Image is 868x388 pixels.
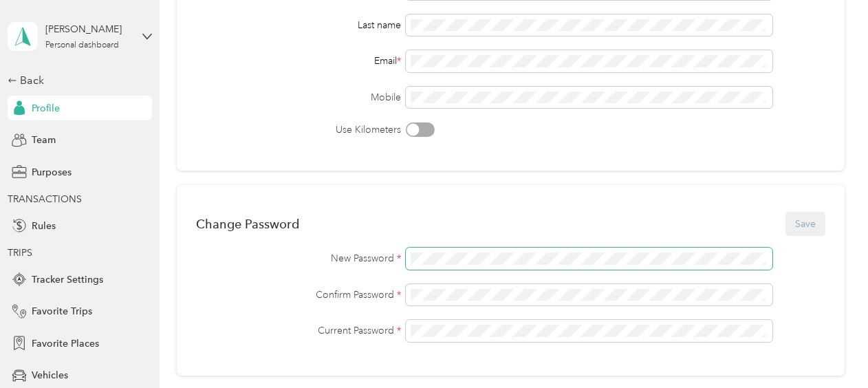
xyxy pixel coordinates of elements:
[196,90,401,105] label: Mobile
[32,101,60,116] span: Profile
[196,251,401,266] label: New Password
[32,368,68,382] span: Vehicles
[32,336,99,351] span: Favorite Places
[196,122,401,137] label: Use Kilometers
[8,247,32,259] span: TRIPS
[32,304,92,319] span: Favorite Trips
[196,217,299,231] div: Change Password
[196,18,401,32] div: Last name
[196,288,401,302] label: Confirm Password
[32,219,56,233] span: Rules
[32,272,103,287] span: Tracker Settings
[8,72,145,89] div: Back
[791,311,868,388] iframe: Everlance-gr Chat Button Frame
[196,323,401,338] label: Current Password
[45,22,131,36] div: [PERSON_NAME]
[8,193,82,205] span: TRANSACTIONS
[32,165,72,180] span: Purposes
[196,54,401,68] div: Email
[32,133,56,147] span: Team
[45,41,119,50] div: Personal dashboard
